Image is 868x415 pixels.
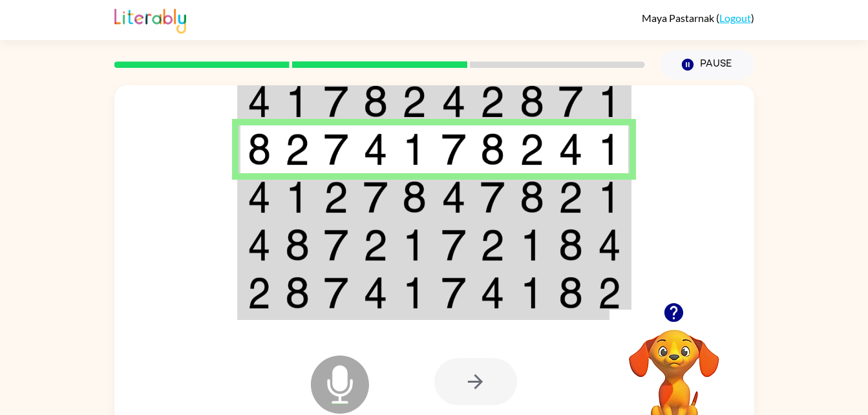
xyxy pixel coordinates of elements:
[248,277,271,309] img: 2
[719,12,751,24] a: Logout
[285,229,310,261] img: 8
[598,85,621,118] img: 1
[480,133,505,165] img: 8
[324,229,348,261] img: 7
[363,133,388,165] img: 4
[520,277,544,309] img: 1
[441,85,466,118] img: 4
[598,133,621,165] img: 1
[114,5,186,34] img: Literably
[642,12,716,24] span: Maya Pastarnak
[441,229,466,261] img: 7
[598,229,621,261] img: 4
[520,133,544,165] img: 2
[520,229,544,261] img: 1
[402,133,427,165] img: 1
[558,181,583,213] img: 2
[285,181,310,213] img: 1
[402,277,427,309] img: 1
[363,277,388,309] img: 4
[324,181,348,213] img: 2
[520,181,544,213] img: 8
[363,181,388,213] img: 7
[248,229,271,261] img: 4
[402,229,427,261] img: 1
[441,181,466,213] img: 4
[285,277,310,309] img: 8
[558,133,583,165] img: 4
[480,229,505,261] img: 2
[441,133,466,165] img: 7
[480,85,505,118] img: 2
[402,181,427,213] img: 8
[248,133,271,165] img: 8
[363,229,388,261] img: 2
[480,277,505,309] img: 4
[598,181,621,213] img: 1
[661,50,754,80] button: Pause
[285,133,310,165] img: 2
[324,85,348,118] img: 7
[480,181,505,213] img: 7
[402,85,427,118] img: 2
[642,12,754,24] div: ( )
[285,85,310,118] img: 1
[324,133,348,165] img: 7
[248,181,271,213] img: 4
[324,277,348,309] img: 7
[441,277,466,309] img: 7
[558,229,583,261] img: 8
[363,85,388,118] img: 8
[248,85,271,118] img: 4
[558,277,583,309] img: 8
[598,277,621,309] img: 2
[558,85,583,118] img: 7
[520,85,544,118] img: 8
